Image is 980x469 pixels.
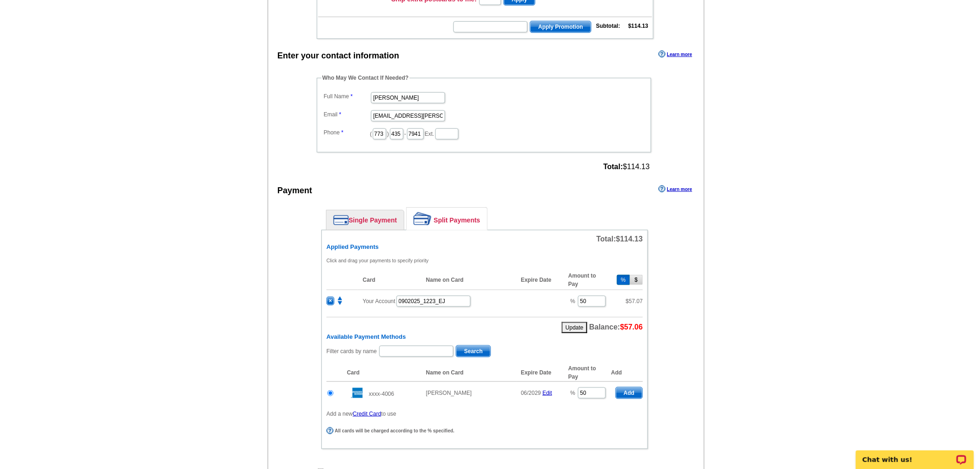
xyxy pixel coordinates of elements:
a: Edit [543,390,553,396]
th: Card [358,270,421,290]
button: $ [630,275,643,285]
div: All cards will be charged according to the % specified. [327,427,641,435]
img: single-payment.png [333,215,349,225]
a: Learn more [659,51,692,58]
img: amex.gif [347,388,363,398]
p: Add a new to use [327,410,643,418]
button: Search [456,345,491,357]
span: $ [626,298,643,304]
td: Your Account [358,290,564,312]
th: Expire Date [516,364,564,382]
button: % [617,275,630,285]
span: Apply Promotion [530,21,591,32]
span: % [571,390,576,396]
div: Enter your contact information [277,50,399,62]
dd: ( ) - Ext. [321,126,647,140]
button: Apply Promotion [530,21,591,33]
th: Amount to Pay [564,364,611,382]
label: Filter cards by name [327,347,377,355]
img: split-payment.png [414,212,432,225]
span: [PERSON_NAME] [426,390,472,396]
strong: Total: [603,163,623,171]
a: Learn more [659,185,692,193]
th: Name on Card [421,270,516,290]
th: Amount to Pay [564,270,611,290]
label: Email [324,110,370,119]
img: move.png [336,297,344,305]
iframe: LiveChat chat widget [850,440,980,469]
th: Name on Card [421,364,516,382]
legend: Who May We Contact If Needed? [321,74,409,82]
a: Single Payment [327,210,404,230]
p: Click and drag your payments to specify priority [327,256,643,265]
span: × [327,297,334,305]
input: PO #: [396,296,471,307]
a: Credit Card [353,411,381,417]
button: × [327,297,334,305]
span: Balance: [589,323,643,331]
th: Expire Date [516,270,564,290]
th: Card [342,364,421,382]
span: Add [616,387,642,399]
strong: $114.13 [628,23,648,29]
h6: Available Payment Methods [327,333,643,341]
label: Full Name [324,92,370,101]
label: Phone [324,128,370,137]
span: $57.06 [620,323,643,331]
span: 57.07 [629,298,643,304]
span: 06/2029 [521,390,541,396]
a: Split Payments [407,208,487,230]
th: Add [611,364,643,382]
strong: Subtotal: [596,23,620,29]
button: Add [616,387,643,399]
span: Search [456,346,490,357]
span: $114.13 [616,235,643,243]
span: % [571,298,576,304]
span: xxxx-4006 [369,391,394,397]
span: Total: [597,235,643,243]
div: Payment [277,184,312,197]
button: Update [562,322,587,333]
h6: Applied Payments [327,243,643,251]
span: $114.13 [603,163,650,171]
